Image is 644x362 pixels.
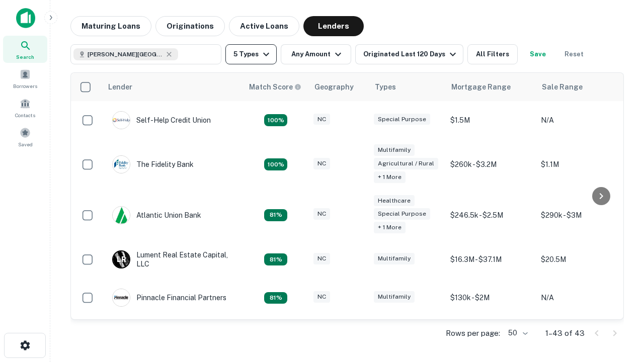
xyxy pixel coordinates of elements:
td: $20.5M [536,240,626,279]
div: Capitalize uses an advanced AI algorithm to match your search with the best lender. The match sco... [249,81,301,93]
th: Types [369,73,445,101]
div: NC [313,291,330,303]
td: $246.5k - $2.5M [445,190,536,241]
img: picture [113,112,130,129]
div: Geography [314,81,354,93]
div: + 1 more [374,222,406,233]
button: Originated Last 120 Days [355,44,463,64]
div: Multifamily [374,291,415,303]
button: Lenders [303,16,364,36]
img: picture [113,156,130,173]
td: $16.3M - $37.1M [445,240,536,279]
div: Matching Properties: 5, hasApolloMatch: undefined [264,292,287,304]
div: Special Purpose [374,114,430,125]
span: Contacts [15,111,35,119]
div: + 1 more [374,171,406,183]
div: Agricultural / Rural [374,158,438,169]
button: All Filters [467,44,518,64]
div: NC [313,208,330,220]
td: $184k - $236k [445,317,536,355]
th: Mortgage Range [445,73,536,101]
button: Originations [155,16,225,36]
span: [PERSON_NAME][GEOGRAPHIC_DATA], [GEOGRAPHIC_DATA] [88,50,163,59]
span: Saved [18,140,33,148]
img: capitalize-icon.png [16,8,35,28]
img: picture [113,207,130,224]
td: N/A [536,279,626,317]
div: Matching Properties: 7, hasApolloMatch: undefined [264,158,287,170]
div: Multifamily [374,144,415,156]
div: NC [313,158,330,169]
iframe: Chat Widget [594,282,644,330]
th: Sale Range [536,73,626,101]
td: $290k - $3M [536,190,626,241]
td: $1.1M [536,139,626,190]
div: 50 [504,326,529,340]
div: The Fidelity Bank [112,155,194,173]
td: $230k - $295k [536,317,626,355]
div: Sale Range [542,81,583,93]
a: Search [3,36,47,63]
div: Originated Last 120 Days [363,48,459,60]
th: Geography [308,73,369,101]
span: Borrowers [13,82,37,90]
div: Mortgage Range [451,81,511,93]
div: Matching Properties: 5, hasApolloMatch: undefined [264,253,287,265]
div: Healthcare [374,195,415,207]
div: Self-help Credit Union [112,111,211,129]
td: $1.5M [445,101,536,139]
p: Rows per page: [446,327,500,339]
a: Saved [3,123,47,150]
div: Matching Properties: 11, hasApolloMatch: undefined [264,114,287,126]
button: Save your search to get updates of matches that match your search criteria. [522,44,554,64]
div: Special Purpose [374,208,430,220]
img: picture [113,289,130,306]
span: Search [16,53,34,61]
a: Contacts [3,94,47,121]
div: Lument Real Estate Capital, LLC [112,250,233,268]
div: Pinnacle Financial Partners [112,289,226,307]
div: Multifamily [374,253,415,264]
div: NC [313,253,330,264]
button: Maturing Loans [70,16,151,36]
button: 5 Types [225,44,277,64]
th: Capitalize uses an advanced AI algorithm to match your search with the best lender. The match sco... [243,73,308,101]
p: 1–43 of 43 [545,327,585,339]
th: Lender [102,73,243,101]
button: Reset [558,44,590,64]
div: Types [375,81,396,93]
td: $130k - $2M [445,279,536,317]
div: NC [313,114,330,125]
button: Any Amount [281,44,351,64]
p: L R [117,254,126,265]
div: Lender [108,81,132,93]
h6: Match Score [249,81,299,93]
td: $260k - $3.2M [445,139,536,190]
a: Borrowers [3,65,47,92]
div: Matching Properties: 5, hasApolloMatch: undefined [264,209,287,221]
div: Atlantic Union Bank [112,206,201,224]
button: Active Loans [229,16,299,36]
td: N/A [536,101,626,139]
